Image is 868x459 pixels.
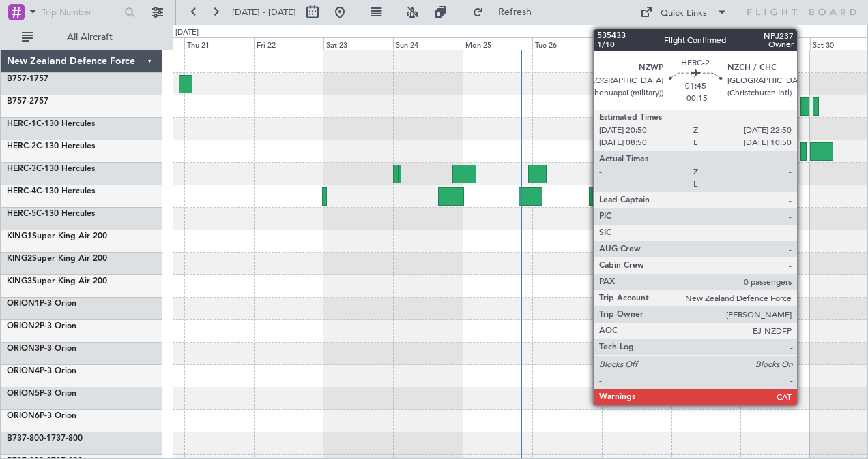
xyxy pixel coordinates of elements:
[7,300,40,308] span: ORION1
[7,210,95,218] a: HERC-5C-130 Hercules
[7,165,95,173] a: HERC-3C-130 Hercules
[487,7,544,17] span: Refresh
[7,187,95,195] a: HERC-4C-130 Hercules
[7,142,95,151] a: HERC-2C-130 Hercules
[7,434,83,443] a: B737-800-1737-800
[7,434,51,443] span: B737-800-1
[7,187,36,195] span: HERC-4
[466,1,548,23] button: Refresh
[532,37,602,50] div: Tue 26
[7,232,32,240] span: KING1
[7,165,36,173] span: HERC-3
[7,97,48,106] a: B757-2757
[7,277,107,285] a: KING3Super King Air 200
[7,367,76,375] a: ORION4P-3 Orion
[42,2,120,22] input: Trip Number
[7,277,32,285] span: KING3
[7,210,36,218] span: HERC-5
[7,367,40,375] span: ORION4
[7,142,36,151] span: HERC-2
[7,120,95,128] a: HERC-1C-130 Hercules
[7,75,34,83] span: B757-1
[7,412,40,420] span: ORION6
[7,390,76,398] a: ORION5P-3 Orion
[393,37,463,50] div: Sun 24
[35,33,144,42] span: All Aircraft
[232,6,296,18] span: [DATE] - [DATE]
[7,75,48,83] a: B757-1757
[184,37,254,50] div: Thu 21
[7,255,107,263] a: KING2Super King Air 200
[671,37,741,50] div: Thu 28
[602,37,671,50] div: Wed 27
[7,255,32,263] span: KING2
[740,37,810,50] div: Fri 29
[661,7,707,20] div: Quick Links
[7,232,107,240] a: KING1Super King Air 200
[7,412,76,420] a: ORION6P-3 Orion
[175,27,199,39] div: [DATE]
[7,390,40,398] span: ORION5
[633,1,734,23] button: Quick Links
[7,120,36,128] span: HERC-1
[7,345,76,353] a: ORION3P-3 Orion
[7,322,40,330] span: ORION2
[15,27,148,48] button: All Aircraft
[323,37,393,50] div: Sat 23
[7,300,76,308] a: ORION1P-3 Orion
[7,345,40,353] span: ORION3
[7,97,34,106] span: B757-2
[7,322,76,330] a: ORION2P-3 Orion
[254,37,323,50] div: Fri 22
[463,37,532,50] div: Mon 25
